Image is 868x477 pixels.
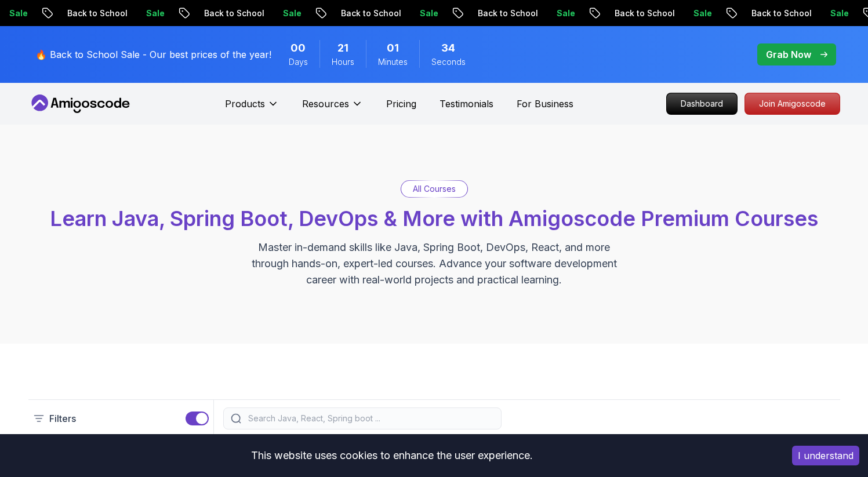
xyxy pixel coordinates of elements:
a: For Business [517,97,573,111]
p: Back to School [1,8,79,19]
p: Sale [764,8,801,19]
p: Products [225,97,265,111]
p: Back to School [137,8,216,19]
p: Sale [216,8,253,19]
p: Filters [49,412,76,425]
p: Back to School [411,8,490,19]
span: Hours [332,56,354,68]
p: Sale [627,8,664,19]
p: Dashboard [667,93,737,114]
p: Back to School [685,8,764,19]
span: 1 Minutes [387,40,399,56]
p: Grab Now [766,48,811,61]
a: Dashboard [666,93,738,115]
p: Sale [79,8,117,19]
span: 34 Seconds [441,40,455,56]
p: Resources [302,97,349,111]
a: Join Amigoscode [744,93,840,115]
span: Minutes [378,56,408,68]
p: Join Amigoscode [745,93,840,114]
button: Accept cookies [792,446,859,465]
p: Back to School [274,8,353,19]
p: 🔥 Back to School Sale - Our best prices of the year! [35,48,271,61]
a: Testimonials [440,97,493,111]
input: Search Java, React, Spring boot ... [246,413,494,424]
span: Seconds [431,56,466,68]
p: Sale [490,8,527,19]
div: This website uses cookies to enhance the user experience. [9,443,775,468]
span: 0 Days [290,40,306,56]
p: Master in-demand skills like Java, Spring Boot, DevOps, React, and more through hands-on, expert-... [239,239,629,288]
span: Learn Java, Spring Boot, DevOps & More with Amigoscode Premium Courses [50,206,818,231]
a: Pricing [386,97,416,111]
p: All Courses [413,183,456,195]
p: Back to School [548,8,627,19]
span: 21 Hours [337,40,348,56]
span: Days [289,56,308,68]
p: Sale [353,8,390,19]
button: Resources [302,97,363,120]
button: Products [225,97,279,120]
